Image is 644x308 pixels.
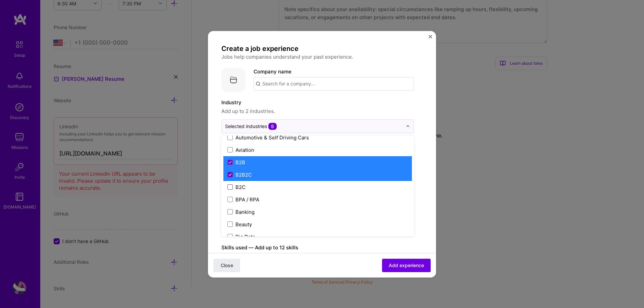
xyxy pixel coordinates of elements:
label: Industry [221,99,414,107]
div: B2C [235,184,246,191]
div: Beauty [235,221,252,228]
button: Close [429,35,432,42]
div: B2B [235,159,245,166]
div: BPA / RPA [235,196,259,203]
div: Automotive & Self Driving Cars [235,134,309,141]
div: Banking [235,208,255,215]
button: Add experience [382,258,431,272]
span: Add experience [389,262,424,268]
label: Company name [254,68,291,75]
span: Any new skills will be added to your profile. [221,252,414,260]
div: Aviation [235,146,254,153]
span: 8 [268,123,277,130]
div: Selected industries [225,123,277,130]
div: Big Data [235,233,255,240]
span: Close [221,262,233,268]
span: Add up to 2 industries. [221,107,414,115]
input: Search for a company... [254,77,414,90]
button: Close [213,258,240,272]
div: B2B2C [235,171,252,178]
h4: Create a job experience [221,44,414,53]
img: drop icon [406,124,410,128]
img: Company logo [221,68,246,92]
p: Jobs help companies understand your past experience. [221,53,414,61]
label: Skills used — Add up to 12 skills [221,244,414,252]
